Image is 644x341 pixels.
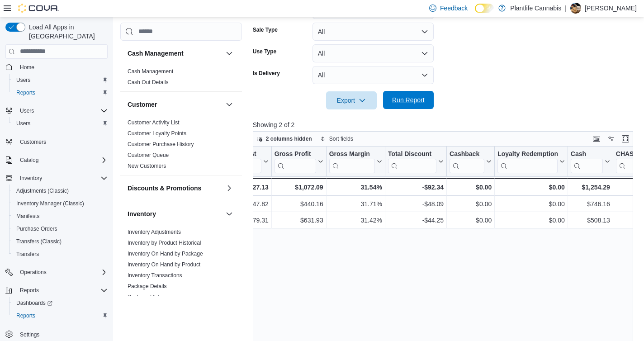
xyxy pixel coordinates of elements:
[329,215,382,226] div: 31.42%
[2,266,111,279] button: Operations
[9,74,111,86] button: Users
[275,150,316,173] div: Gross Profit
[16,267,50,278] button: Operations
[16,329,43,340] a: Settings
[9,235,111,248] button: Transfers (Classic)
[388,150,436,158] div: Total Discount
[13,185,72,196] a: Adjustments (Classic)
[331,91,371,109] span: Export
[16,173,108,184] span: Inventory
[128,272,182,279] a: Inventory Transactions
[253,133,316,144] button: 2 columns hidden
[13,223,61,234] a: Purchase Orders
[128,119,180,126] a: Customer Activity List
[120,66,242,91] div: Cash Management
[16,89,35,96] span: Reports
[497,150,558,173] div: Loyalty Redemptions
[128,283,167,290] span: Package Details
[16,137,50,147] a: Customers
[253,70,280,77] label: Is Delivery
[16,136,108,147] span: Customers
[2,61,111,74] button: Home
[9,117,111,130] button: Users
[226,215,268,226] div: $1,379.31
[9,185,111,197] button: Adjustments (Classic)
[266,135,312,142] span: 2 columns hidden
[16,76,30,84] span: Users
[497,215,565,226] div: $0.00
[20,175,42,182] span: Inventory
[128,130,186,137] span: Customer Loyalty Points
[128,68,173,75] a: Cash Management
[16,285,43,296] button: Reports
[16,187,69,194] span: Adjustments (Classic)
[9,309,111,322] button: Reports
[450,150,484,173] div: Cashback
[620,133,631,144] button: Enter fullscreen
[253,26,278,33] label: Sale Type
[13,118,108,129] span: Users
[18,4,59,13] img: Cova
[571,150,603,173] div: Cash
[16,299,52,307] span: Dashboards
[128,272,182,279] span: Inventory Transactions
[20,64,34,71] span: Home
[329,150,374,158] div: Gross Margin
[450,182,492,193] div: $0.00
[450,215,492,226] div: $0.00
[13,185,108,196] span: Adjustments (Classic)
[16,105,38,116] button: Users
[128,100,157,109] h3: Customer
[16,251,39,258] span: Transfers
[313,66,434,84] button: All
[253,120,637,129] p: Showing 2 of 2
[13,223,108,234] span: Purchase Orders
[383,91,434,109] button: Run Report
[571,199,610,209] div: $746.16
[128,261,200,268] span: Inventory On Hand by Product
[2,154,111,166] button: Catalog
[13,87,108,98] span: Reports
[13,75,108,85] span: Users
[392,95,425,104] span: Run Report
[9,223,111,235] button: Purchase Orders
[329,150,382,173] button: Gross Margin
[9,210,111,223] button: Manifests
[128,229,181,235] a: Inventory Adjustments
[13,298,56,308] a: Dashboards
[329,135,353,142] span: Sort fields
[275,215,323,226] div: $631.93
[13,198,88,209] a: Inventory Manager (Classic)
[16,173,46,184] button: Inventory
[388,215,444,226] div: -$44.25
[226,182,268,193] div: $2,327.13
[128,184,222,193] button: Discounts & Promotions
[388,150,444,173] button: Total Discount
[25,23,108,41] span: Load All Apps in [GEOGRAPHIC_DATA]
[226,150,261,173] div: Total Cost
[20,156,38,164] span: Catalog
[16,155,42,166] button: Catalog
[224,48,235,59] button: Cash Management
[16,155,108,166] span: Catalog
[9,86,111,99] button: Reports
[13,211,108,222] span: Manifests
[450,150,484,158] div: Cashback
[13,298,108,308] span: Dashboards
[2,104,111,117] button: Users
[13,249,43,260] a: Transfers
[440,4,468,13] span: Feedback
[128,209,156,218] h3: Inventory
[275,199,323,209] div: $440.16
[253,48,276,55] label: Use Type
[313,44,434,62] button: All
[128,152,169,158] a: Customer Queue
[571,215,610,226] div: $508.13
[16,200,84,207] span: Inventory Manager (Classic)
[16,328,108,340] span: Settings
[2,135,111,148] button: Customers
[13,87,39,98] a: Reports
[16,213,39,220] span: Manifests
[16,238,62,245] span: Transfers (Classic)
[2,284,111,297] button: Reports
